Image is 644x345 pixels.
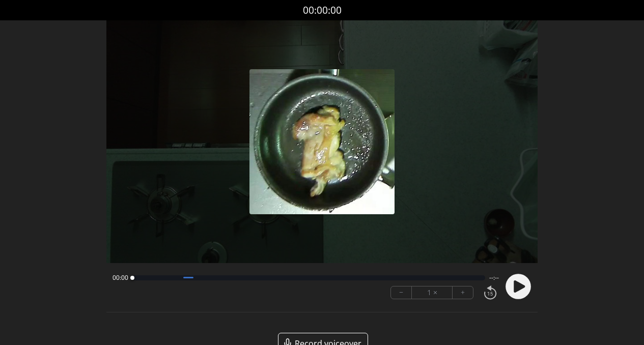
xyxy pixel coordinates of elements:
button: − [391,286,412,299]
img: Poster Image [249,69,395,214]
a: 00:00:00 [303,3,342,18]
span: 00:00 [113,274,128,282]
div: 1 × [412,286,453,299]
span: --:-- [489,274,499,282]
button: + [453,286,473,299]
